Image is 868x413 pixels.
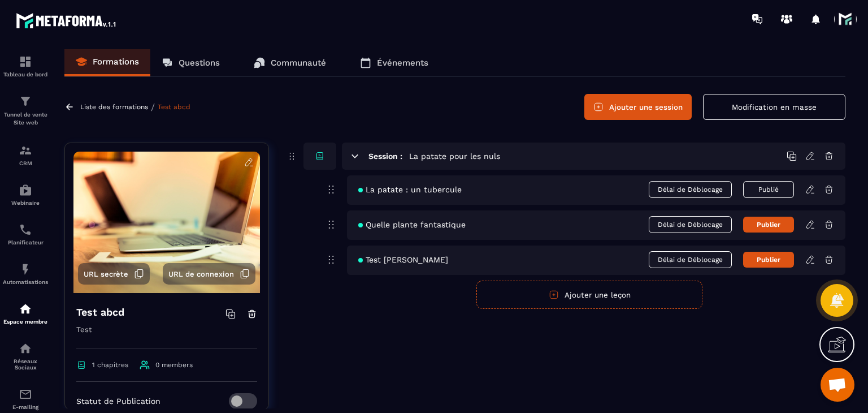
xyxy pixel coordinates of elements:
[743,181,794,198] button: Publié
[3,319,48,325] p: Espace membre
[584,94,692,120] button: Ajouter une session
[3,294,48,333] a: automationsautomationsEspace membre
[16,10,118,31] img: logo
[80,103,148,111] a: Liste des formations
[743,217,794,233] button: Publier
[3,358,48,371] p: Réseaux Sociaux
[84,270,128,278] span: URL secrète
[78,263,150,285] button: URL secrète
[19,183,32,197] img: automations
[64,49,150,76] a: Formations
[358,185,462,194] span: La patate : un tubercule
[3,135,48,175] a: formationformationCRM
[3,239,48,246] p: Planificateur
[151,102,155,113] span: /
[358,220,466,229] span: Quelle plante fantastique
[3,214,48,254] a: schedulerschedulerPlanificateur
[349,49,440,76] a: Événements
[19,342,32,355] img: social-network
[73,152,260,293] img: background
[3,279,48,285] p: Automatisations
[19,223,32,236] img: scheduler
[649,251,732,268] span: Délai de Déblocage
[19,144,32,157] img: formation
[409,150,500,162] h5: La patate pour les nuls
[368,152,402,161] h6: Session :
[19,388,32,401] img: email
[168,270,234,278] span: URL de connexion
[19,263,32,276] img: automations
[93,57,139,67] p: Formations
[76,304,124,320] h4: Test abcd
[155,361,193,369] span: 0 members
[3,86,48,135] a: formationformationTunnel de vente Site web
[3,200,48,206] p: Webinaire
[3,333,48,379] a: social-networksocial-networkRéseaux Sociaux
[19,302,32,316] img: automations
[3,111,48,127] p: Tunnel de vente Site web
[19,55,32,68] img: formation
[3,160,48,166] p: CRM
[649,181,732,198] span: Délai de Déblocage
[703,94,845,120] button: Modification en masse
[377,58,428,68] p: Événements
[76,323,257,349] p: Test
[358,255,448,264] span: Test [PERSON_NAME]
[3,404,48,410] p: E-mailing
[271,58,326,68] p: Communauté
[3,175,48,214] a: automationsautomationsWebinaire
[821,368,854,402] div: Ouvrir le chat
[649,216,732,233] span: Délai de Déblocage
[92,361,128,369] span: 1 chapitres
[179,58,220,68] p: Questions
[3,254,48,294] a: automationsautomationsAutomatisations
[242,49,337,76] a: Communauté
[158,103,190,111] a: Test abcd
[163,263,255,285] button: URL de connexion
[3,71,48,78] p: Tableau de bord
[743,252,794,268] button: Publier
[476,281,702,309] button: Ajouter une leçon
[76,397,160,406] p: Statut de Publication
[19,94,32,108] img: formation
[3,46,48,86] a: formationformationTableau de bord
[150,49,231,76] a: Questions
